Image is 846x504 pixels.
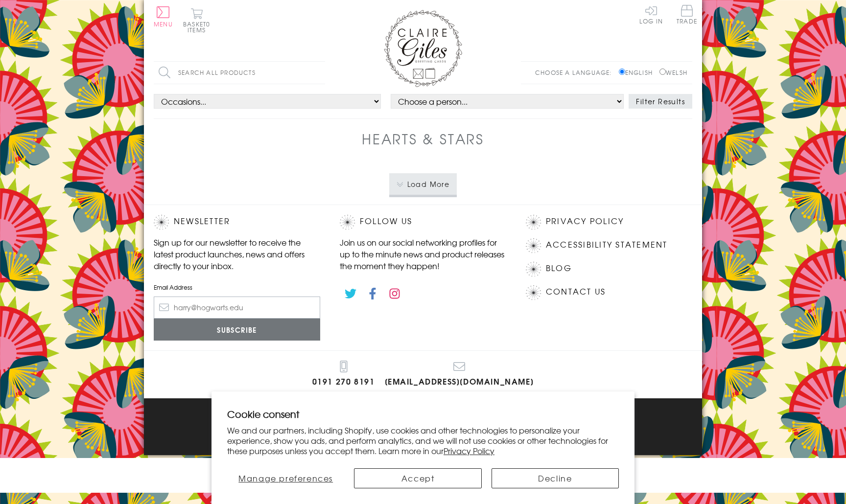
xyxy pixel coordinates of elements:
h2: Newsletter [154,215,320,229]
a: Blog [546,262,572,275]
p: Join us on our social networking profiles for up to the minute news and product releases the mome... [340,236,506,272]
span: Menu [154,20,173,28]
a: Contact Us [546,285,606,298]
label: English [619,68,658,77]
a: Log In [639,5,663,24]
button: Manage preferences [227,468,344,488]
input: Subscribe [154,319,320,341]
img: Claire Giles Greetings Cards [384,10,462,87]
label: Welsh [659,68,687,77]
p: Choose a language: [535,68,617,77]
a: Privacy Policy [444,445,494,457]
p: © 2025 . [154,430,692,439]
button: Decline [492,468,619,488]
input: harry@hogwarts.edu [154,297,320,319]
h2: Follow Us [340,215,506,229]
button: Menu [154,6,173,27]
input: Search [315,62,325,84]
a: 0191 270 8191 [312,361,375,389]
button: Basket0 items [183,8,210,33]
span: Trade [677,5,697,24]
a: Privacy Policy [546,215,624,228]
span: 0 items [188,20,210,34]
a: [EMAIL_ADDRESS][DOMAIN_NAME] [385,361,534,389]
h1: Hearts & Stars [362,129,484,149]
input: Welsh [659,69,666,75]
p: We and our partners, including Shopify, use cookies and other technologies to personalize your ex... [227,425,619,456]
button: Filter Results [629,94,692,109]
span: Manage preferences [238,472,333,484]
a: Accessibility Statement [546,238,668,252]
button: Accept [354,468,481,488]
input: Search all products [154,62,325,84]
input: English [619,69,625,75]
label: Email Address [154,283,320,292]
h2: Cookie consent [227,407,619,421]
p: Sign up for our newsletter to receive the latest product launches, news and offers directly to yo... [154,236,320,272]
button: Load More [389,173,457,195]
a: Trade [677,5,697,26]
